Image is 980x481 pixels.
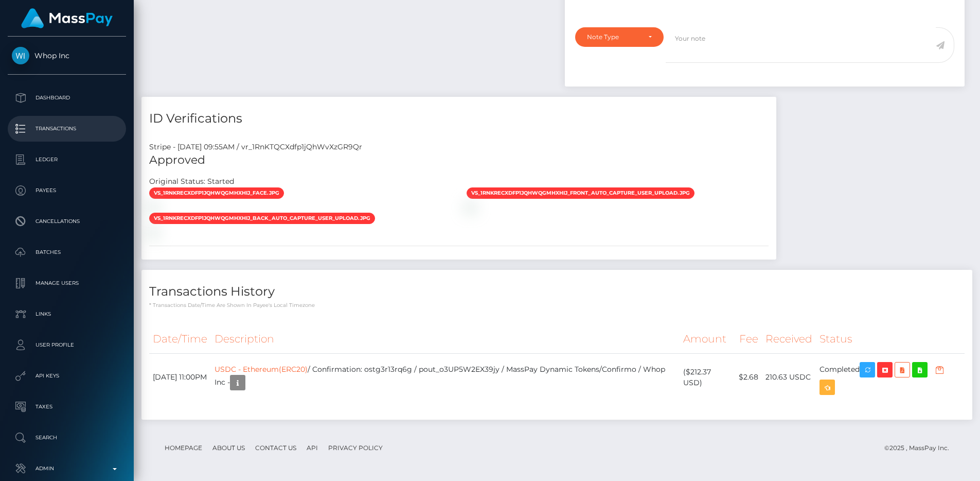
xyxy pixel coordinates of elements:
td: 210.63 USDC [762,353,816,401]
a: Dashboard [8,85,126,111]
a: Contact Us [251,440,300,456]
a: Links [8,301,126,327]
div: Stripe - [DATE] 09:55AM / vr_1RnKTQCXdfp1jQhWvXzGR9Qr [141,142,776,152]
a: Manage Users [8,270,126,296]
th: Status [816,325,965,353]
td: [DATE] 11:00PM [149,353,211,401]
img: vr_1RnKTQCXdfp1jQhWvXzGR9Qrfile_1RnKSzCXdfp1jQhW7QwDKrtJ [149,228,157,236]
p: Cancellations [12,214,122,229]
th: Fee [735,325,762,353]
div: Note Type [587,33,640,41]
a: API Keys [8,363,126,389]
img: vr_1RnKTQCXdfp1jQhWvXzGR9Qrfile_1RnKShCXdfp1jQhW6YRPjGf3 [467,203,475,211]
th: Description [211,325,680,353]
img: MassPay Logo [21,8,113,28]
a: Homepage [161,440,206,456]
span: vs_1RnKRECXdfp1jQhWqGMHXhiJ_back_auto_capture_user_upload.jpg [149,213,375,224]
a: Ledger [8,147,126,173]
a: Privacy Policy [324,440,387,456]
p: Search [12,430,122,445]
th: Received [762,325,816,353]
a: Transactions [8,116,126,142]
p: Batches [12,245,122,260]
p: Taxes [12,399,122,415]
p: API Keys [12,368,122,384]
div: © 2025 , MassPay Inc. [884,442,957,454]
p: Links [12,306,122,322]
td: / Confirmation: ostg3r13rq6g / pout_o3UP5W2EX39jy / MassPay Dynamic Tokens/Confirmo / Whop Inc - [211,353,680,401]
a: Batches [8,239,126,265]
h4: ID Verifications [149,110,769,128]
a: User Profile [8,332,126,358]
p: Ledger [12,152,122,167]
a: Taxes [8,394,126,420]
td: Completed [816,353,965,401]
th: Date/Time [149,325,211,353]
button: Note Type [575,27,664,47]
a: USDC - Ethereum(ERC20) [215,365,308,374]
h4: Transactions History [149,283,965,301]
td: ($212.37 USD) [680,353,735,401]
span: vs_1RnKRECXdfp1jQhWqGMHXhiJ_face.jpg [149,187,284,199]
a: API [302,440,322,456]
a: Search [8,425,126,451]
p: Dashboard [12,90,122,106]
th: Amount [680,325,735,353]
p: Transactions [12,121,122,136]
h7: Original Status: Started [149,177,234,186]
p: Manage Users [12,276,122,291]
p: Admin [12,461,122,476]
img: vr_1RnKTQCXdfp1jQhWvXzGR9Qrfile_1RnKTJCXdfp1jQhWexR5Xyej [149,203,157,211]
h5: Approved [149,152,769,168]
a: Cancellations [8,209,126,234]
p: Payees [12,183,122,198]
td: $2.68 [735,353,762,401]
p: User Profile [12,337,122,353]
p: * Transactions date/time are shown in payee's local timezone [149,301,965,309]
img: Whop Inc [12,47,29,64]
a: Payees [8,178,126,203]
a: About Us [208,440,249,456]
span: vs_1RnKRECXdfp1jQhWqGMHXhiJ_front_auto_capture_user_upload.jpg [467,187,694,199]
span: Whop Inc [8,51,126,60]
